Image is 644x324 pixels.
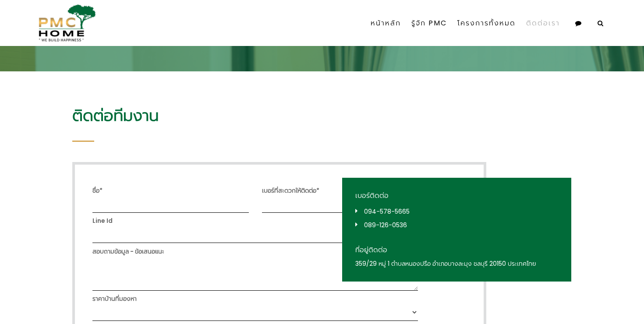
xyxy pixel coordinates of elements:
[365,8,406,39] a: หน้าหลัก
[364,221,407,229] a: 089-126-0536
[452,8,521,39] a: โครงการทั้งหมด
[355,191,558,201] h5: เบอร์ติดต่อ
[92,247,164,256] label: สอบถามข้อมูล - ข้อเสนอแนะ
[406,8,452,39] a: รู้จัก PMC
[72,106,572,125] h1: ติดต่อทีมงาน
[355,245,558,255] h5: ที่อยู่ติดต่อ
[92,294,137,303] label: ราคาบ้านที่มองหา
[355,259,558,268] div: 359/29 หมู่ 1 ตำบลหนองปรือ อำเภอบางละมุง ชลบุรี 20150 ประเทศไทย
[262,186,319,195] label: เบอร์ที่สะดวกให้ติดต่อ*
[364,207,410,216] a: 094-578-5665
[92,186,103,195] label: ชื่อ*
[92,216,113,225] label: Line Id
[521,8,565,39] a: ติดต่อเรา
[35,4,96,42] img: pmc-logo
